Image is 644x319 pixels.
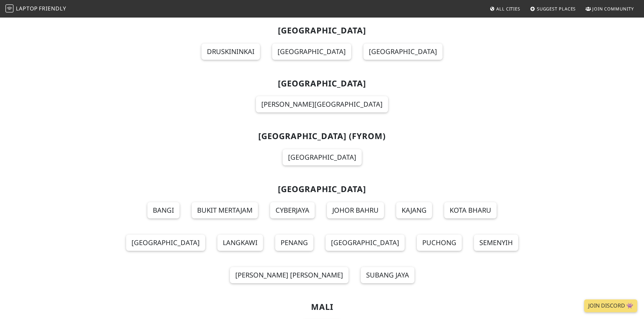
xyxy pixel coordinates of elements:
[5,3,66,15] a: LaptopFriendly LaptopFriendly
[103,79,541,88] h2: [GEOGRAPHIC_DATA]
[327,202,384,218] a: Johor Bahru
[583,3,637,15] a: Join Community
[496,6,520,12] span: All Cities
[272,44,351,60] a: [GEOGRAPHIC_DATA]
[417,235,462,251] a: Puchong
[103,131,541,141] h2: [GEOGRAPHIC_DATA] (FYROM)
[361,267,414,283] a: Subang Jaya
[527,3,579,15] a: Suggest Places
[103,184,541,194] h2: [GEOGRAPHIC_DATA]
[5,4,14,12] img: LaptopFriendly
[444,202,497,218] a: Kota Bharu
[326,235,405,251] a: [GEOGRAPHIC_DATA]
[256,96,388,112] a: [PERSON_NAME][GEOGRAPHIC_DATA]
[283,149,362,165] a: [GEOGRAPHIC_DATA]
[39,5,66,12] span: Friendly
[474,235,518,251] a: Semenyih
[103,302,541,312] h2: Mali
[103,26,541,35] h2: [GEOGRAPHIC_DATA]
[126,235,205,251] a: [GEOGRAPHIC_DATA]
[537,6,576,12] span: Suggest Places
[396,202,432,218] a: Kajang
[201,44,260,60] a: Druskininkai
[230,267,349,283] a: [PERSON_NAME] [PERSON_NAME]
[192,202,258,218] a: Bukit Mertajam
[16,5,38,12] span: Laptop
[275,235,313,251] a: Penang
[147,202,180,218] a: Bangi
[363,44,443,60] a: [GEOGRAPHIC_DATA]
[217,235,263,251] a: Langkawi
[487,3,523,15] a: All Cities
[270,202,315,218] a: Cyberjaya
[592,6,634,12] span: Join Community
